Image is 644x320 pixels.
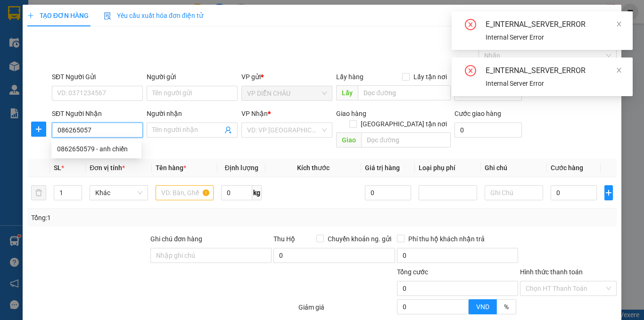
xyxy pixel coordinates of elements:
span: Đơn vị tính [90,164,125,172]
label: Cước giao hàng [454,110,501,117]
span: Giao hàng [336,110,366,117]
span: kg [252,185,262,200]
span: VP DIỄN CHÂU [247,86,327,100]
span: VP Nhận [241,110,268,117]
span: plus [32,125,46,133]
span: SL [54,164,61,172]
span: Thu Hộ [273,235,295,243]
span: Giao [336,132,361,148]
span: Lấy tận nơi [410,72,451,82]
th: Ghi chú [481,159,547,177]
span: plus [27,12,34,19]
div: Tổng: 1 [31,213,249,223]
span: Giá trị hàng [365,164,400,172]
input: Cước giao hàng [454,123,522,138]
input: Dọc đường [358,85,451,100]
span: Lấy [336,85,358,100]
span: user-add [224,126,232,134]
th: Loại phụ phí [415,159,481,177]
span: % [504,303,509,311]
span: close [616,67,622,74]
div: Giảm giá [297,302,396,319]
div: E_INTERNAL_SERVER_ERROR [486,65,621,76]
img: icon [104,12,111,20]
button: plus [31,122,46,137]
span: [GEOGRAPHIC_DATA] tận nơi [357,119,451,129]
span: plus [605,189,612,197]
span: VND [476,303,489,311]
div: Người nhận [147,108,238,119]
div: Internal Server Error [486,32,621,42]
div: E_INTERNAL_SERVER_ERROR [486,19,621,30]
span: Yêu cầu xuất hóa đơn điện tử [104,12,203,19]
div: SĐT Người Nhận [52,108,143,119]
span: Phí thu hộ khách nhận trả [405,234,488,244]
div: 0862650579 - anh chiến [57,144,136,154]
img: logo [3,51,50,98]
strong: CHUYỂN PHÁT NHANH AN PHÚ QUÝ [52,8,120,38]
span: Chuyển khoản ng. gửi [324,234,395,244]
span: Tổng cước [397,268,428,276]
span: close-circle [465,65,476,78]
div: Internal Server Error [486,78,621,89]
label: Hình thức thanh toán [520,268,583,276]
button: delete [31,185,46,200]
span: close-circle [465,19,476,32]
div: Người gửi [147,72,238,82]
span: Tên hàng [156,164,186,172]
span: close [616,21,622,27]
span: TẠO ĐƠN HÀNG [27,12,89,19]
span: Khác [95,186,142,200]
span: Kích thước [297,164,330,172]
input: Ghi Chú [485,185,543,200]
span: [GEOGRAPHIC_DATA], [GEOGRAPHIC_DATA] ↔ [GEOGRAPHIC_DATA] [51,40,121,72]
div: SĐT Người Gửi [52,72,143,82]
input: Ghi chú đơn hàng [150,248,272,263]
input: Dọc đường [361,132,451,148]
input: 0 [365,185,411,200]
span: Cước hàng [551,164,583,172]
div: VP gửi [241,72,332,82]
span: Định lượng [225,164,258,172]
input: VD: Bàn, Ghế [156,185,214,200]
div: 0862650579 - anh chiến [51,141,141,156]
button: plus [604,185,613,200]
label: Ghi chú đơn hàng [150,235,202,243]
span: Lấy hàng [336,73,363,81]
button: Close [595,5,621,31]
